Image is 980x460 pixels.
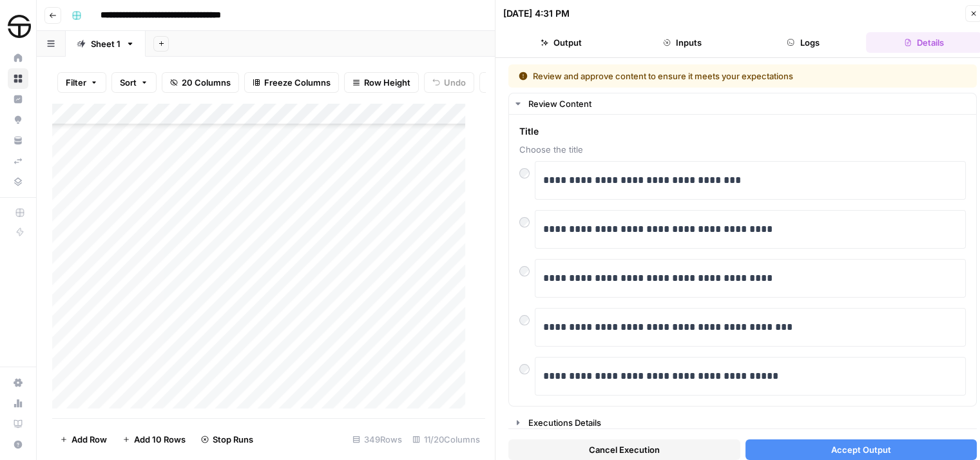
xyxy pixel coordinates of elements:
button: Freeze Columns [244,72,339,93]
span: Add 10 Rows [134,433,186,446]
span: Cancel Execution [589,443,660,456]
button: Inputs [624,32,740,53]
span: Undo [444,76,466,89]
a: Syncs [8,151,28,171]
button: Logs [745,32,861,53]
button: Accept Output [745,439,977,460]
button: Cancel Execution [508,439,740,460]
a: Home [8,48,28,68]
div: [DATE] 4:31 PM [503,7,570,20]
div: Review Content [509,115,976,406]
span: Title [519,125,966,138]
button: Executions Details [509,412,976,433]
div: Review Content [528,97,968,110]
span: Freeze Columns [264,76,331,89]
span: Sort [120,76,137,89]
div: Review and approve content to ensure it meets your expectations [519,70,880,82]
button: Add Row [52,429,115,450]
span: Row Height [364,76,410,89]
a: Insights [8,89,28,110]
a: Your Data [8,130,28,151]
img: SimpleTire Logo [8,15,31,38]
span: Accept Output [831,443,891,456]
button: Stop Runs [193,429,261,450]
button: Add 10 Rows [115,429,193,450]
button: Output [503,32,619,53]
button: Sort [111,72,157,93]
a: Opportunities [8,110,28,130]
a: Data Library [8,171,28,192]
div: 349 Rows [347,429,407,450]
button: Help + Support [8,434,28,455]
span: Add Row [72,433,107,446]
button: Review Content [509,93,976,114]
span: Filter [66,76,86,89]
button: Filter [57,72,106,93]
div: Sheet 1 [91,37,120,50]
a: Settings [8,372,28,393]
button: Undo [424,72,474,93]
span: Stop Runs [213,433,253,446]
button: Workspace: SimpleTire [8,10,28,43]
div: Executions Details [528,416,968,429]
span: Choose the title [519,143,966,156]
a: Sheet 1 [66,31,146,57]
span: 20 Columns [182,76,231,89]
a: Browse [8,68,28,89]
button: 20 Columns [162,72,239,93]
button: Row Height [344,72,419,93]
div: 11/20 Columns [407,429,485,450]
a: Learning Hub [8,414,28,434]
a: Usage [8,393,28,414]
